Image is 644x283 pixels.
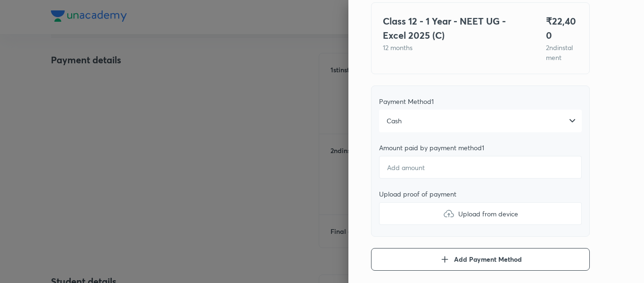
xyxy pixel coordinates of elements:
div: Upload proof of payment [379,190,582,198]
input: Add amount [379,156,582,179]
h4: ₹ 22,400 [546,14,578,43]
button: Add Payment Method [371,248,590,271]
p: 12 months [383,43,523,52]
span: Upload from device [458,209,518,219]
p: 2 nd instalment [546,43,578,62]
span: Cash [387,116,402,126]
div: Amount paid by payment method 1 [379,144,582,152]
span: Add Payment Method [454,255,522,264]
div: Payment Method 1 [379,97,582,106]
img: upload [443,208,454,219]
h4: Class 12 - 1 Year - NEET UG - Excel 2025 (C) [383,14,523,43]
